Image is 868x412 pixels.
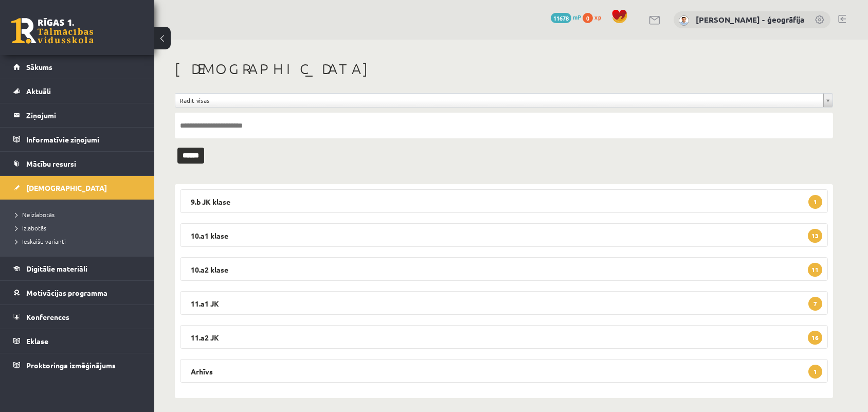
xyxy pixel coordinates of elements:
span: 11678 [551,13,571,23]
span: Neizlabotās [15,210,55,219]
span: Mācību resursi [26,159,76,168]
a: Ieskaišu varianti [15,237,144,246]
a: 0 xp [583,13,606,21]
a: [DEMOGRAPHIC_DATA] [13,176,141,200]
a: 11678 mP [551,13,581,21]
span: 7 [808,297,822,311]
a: Sākums [13,55,141,79]
span: Konferences [26,312,69,321]
h1: [DEMOGRAPHIC_DATA] [175,60,833,78]
a: Ziņojumi [13,103,141,127]
span: Digitālie materiāli [26,264,87,273]
legend: 11.a1 JK [180,291,828,315]
a: Mācību resursi [13,152,141,175]
span: mP [573,13,581,21]
span: 13 [808,229,822,243]
span: 1 [808,365,822,379]
legend: 10.a1 klase [180,223,828,247]
span: 16 [808,331,822,345]
legend: 9.b JK klase [180,189,828,213]
span: Izlabotās [15,224,46,232]
a: Aktuāli [13,79,141,103]
span: Eklase [26,336,48,346]
legend: Informatīvie ziņojumi [26,128,141,151]
a: Digitālie materiāli [13,257,141,280]
a: Neizlabotās [15,210,144,219]
legend: Arhīvs [180,359,828,383]
span: Motivācijas programma [26,288,107,297]
span: 11 [808,263,822,277]
img: Toms Krūmiņš - ģeogrāfija [679,15,689,26]
a: Rīgas 1. Tālmācības vidusskola [11,18,94,44]
a: Informatīvie ziņojumi [13,128,141,151]
span: 0 [583,13,593,23]
a: Motivācijas programma [13,281,141,304]
a: Izlabotās [15,223,144,232]
span: Ieskaišu varianti [15,237,66,245]
a: Konferences [13,305,141,329]
a: Rādīt visas [175,94,833,107]
span: 1 [808,195,822,209]
span: [DEMOGRAPHIC_DATA] [26,183,107,192]
legend: 11.a2 JK [180,325,828,349]
span: xp [594,13,601,21]
span: Sākums [26,62,52,71]
a: Eklase [13,329,141,353]
a: Proktoringa izmēģinājums [13,353,141,377]
legend: 10.a2 klase [180,257,828,281]
span: Proktoringa izmēģinājums [26,361,116,370]
legend: Ziņojumi [26,103,141,127]
a: [PERSON_NAME] - ģeogrāfija [696,14,804,25]
span: Aktuāli [26,86,51,96]
span: Rādīt visas [179,94,819,107]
